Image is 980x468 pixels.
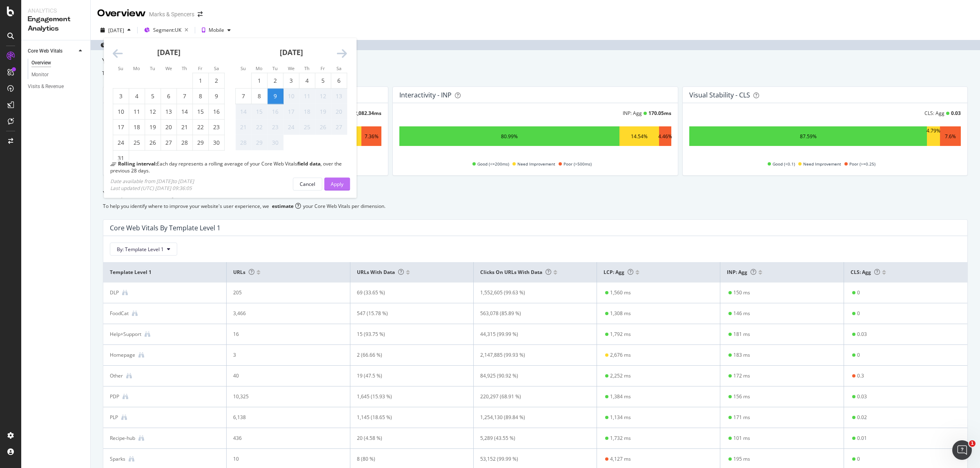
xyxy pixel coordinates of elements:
[110,414,118,421] div: PLP
[299,104,315,119] td: Not available. Thursday, September 18, 2025
[267,139,283,147] div: 30
[110,289,119,296] div: DLP
[110,310,129,317] div: FoodCat
[214,65,219,71] small: Sa
[177,88,193,104] td: Thursday, August 7, 2025
[193,123,208,131] div: 22
[924,110,944,117] div: CLS: Agg
[177,108,192,116] div: 14
[177,139,192,147] div: 28
[563,159,592,169] span: Poor (>500ms)
[198,65,203,71] small: Fr
[283,92,299,100] div: 10
[233,351,332,359] div: 3
[177,92,192,100] div: 7
[209,135,225,150] td: Saturday, August 30, 2025
[110,372,123,380] div: Other
[299,77,315,85] div: 4
[315,119,331,135] td: Not available. Friday, September 26, 2025
[150,65,155,71] small: Tu
[165,65,172,71] small: We
[110,269,218,276] span: Template Level 1
[357,414,456,421] div: 1,145 (18.65 %)
[297,160,321,167] b: field data
[161,88,177,104] td: Wednesday, August 6, 2025
[31,59,85,67] a: Overview
[110,184,194,191] div: Last updated (UTC) [DATE] 09:36:05
[733,372,750,380] div: 172 ms
[280,47,303,57] strong: [DATE]
[161,108,176,116] div: 13
[951,110,961,117] div: 0.03
[236,92,251,100] div: 7
[252,77,267,85] div: 1
[733,435,750,442] div: 101 ms
[299,108,315,116] div: 18
[113,135,129,150] td: Sunday, August 24, 2025
[365,133,379,140] div: 7.36%
[283,73,299,88] td: Wednesday, September 3, 2025
[133,65,140,71] small: Mo
[321,65,325,71] small: Fr
[145,92,160,100] div: 5
[480,310,579,317] div: 563,078 (85.89 %)
[141,24,192,37] button: Segment:UK
[480,269,551,276] span: Clicks on URLs with data
[857,289,860,296] div: 0
[267,108,283,116] div: 16
[517,159,555,169] span: Need Improvement
[129,123,145,131] div: 18
[354,110,381,117] div: 2,082.34 ms
[233,414,332,421] div: 6,138
[857,372,864,380] div: 0.3
[288,65,294,71] small: We
[357,435,456,442] div: 20 (4.58 %)
[28,47,62,55] div: Core Web Vitals
[283,123,299,131] div: 24
[857,310,860,317] div: 0
[315,73,331,88] td: Friday, September 5, 2025
[272,65,278,71] small: Tu
[233,372,332,380] div: 40
[267,73,283,88] td: Tuesday, September 2, 2025
[252,135,267,150] td: Not available. Monday, September 29, 2025
[209,104,225,119] td: Saturday, August 16, 2025
[283,77,299,85] div: 3
[113,154,129,162] div: 31
[117,246,164,253] span: By: Template Level 1
[733,393,750,400] div: 156 ms
[733,414,750,421] div: 171 ms
[110,351,135,359] div: Homepage
[236,123,251,131] div: 21
[357,331,456,338] div: 15 (93.75 %)
[28,15,84,33] div: Engagement Analytics
[304,65,310,71] small: Th
[480,372,579,380] div: 84,925 (90.92 %)
[110,160,350,174] div: Each day represents a rolling average of your Core Web Vitals , over the previous 28 days.
[658,133,672,140] div: 4.46%
[480,435,579,442] div: 5,289 (43.55 %)
[157,47,180,57] strong: [DATE]
[233,455,332,463] div: 10
[604,269,633,276] span: LCP: Agg
[331,123,347,131] div: 27
[113,104,129,119] td: Sunday, August 10, 2025
[113,88,129,104] td: Sunday, August 3, 2025
[267,104,283,119] td: Not available. Tuesday, September 16, 2025
[631,133,648,140] div: 14.54%
[209,73,225,88] td: Saturday, August 2, 2025
[480,331,579,338] div: 44,315 (99.99 %)
[331,92,347,100] div: 13
[357,455,456,463] div: 8 (80 %)
[28,47,76,55] a: Core Web Vitals
[129,135,145,150] td: Monday, August 25, 2025
[161,92,176,100] div: 6
[110,243,177,256] button: By: Template Level 1
[857,393,867,400] div: 0.03
[145,104,161,119] td: Tuesday, August 12, 2025
[129,139,145,147] div: 25
[102,56,969,66] div: Your overall site performance
[480,414,579,421] div: 1,254,130 (89.84 %)
[252,123,267,131] div: 22
[161,104,177,119] td: Wednesday, August 13, 2025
